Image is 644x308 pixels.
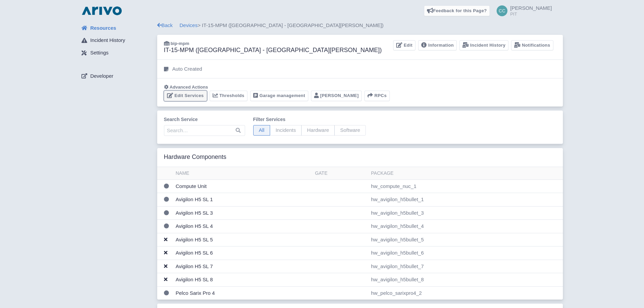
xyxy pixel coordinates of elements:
[76,34,157,47] a: Incident History
[157,22,563,29] div: > IT-15-MPM ([GEOGRAPHIC_DATA] - [GEOGRAPHIC_DATA][PERSON_NAME])
[459,40,508,51] a: Incident History
[250,91,308,101] a: Garage management
[173,167,312,180] th: Name
[90,24,116,32] span: Resources
[76,22,157,34] a: Resources
[368,180,563,193] td: hw_compute_nuc_1
[172,65,202,73] p: Auto Created
[173,193,312,207] td: Avigilon H5 SL 1
[173,220,312,233] td: Avigilon H5 SL 4
[424,5,490,16] a: Feedback for this Page?
[368,220,563,233] td: hw_avigilon_h5bullet_4
[312,167,368,180] th: Gate
[76,47,157,60] a: Settings
[334,125,366,136] span: Software
[393,40,416,51] a: Edit
[164,91,207,101] a: Edit Services
[368,206,563,220] td: hw_avigilon_h5bullet_3
[164,153,226,161] h3: Hardware Components
[364,91,390,101] button: RPCs
[418,40,457,51] a: Information
[253,125,270,136] span: All
[90,72,113,80] span: Developer
[173,233,312,246] td: Avigilon H5 SL 5
[368,233,563,246] td: hw_avigilon_h5bullet_5
[368,260,563,273] td: hw_avigilon_h5bullet_7
[76,70,157,82] a: Developer
[511,40,553,51] a: Notifications
[253,116,366,123] label: Filter Services
[368,167,563,180] th: Package
[80,5,123,16] img: logo
[270,125,302,136] span: Incidents
[90,49,109,57] span: Settings
[368,273,563,287] td: hw_avigilon_h5bullet_8
[368,286,563,300] td: hw_pelco_sarixpro4_2
[173,180,312,193] td: Compute Unit
[173,286,312,300] td: Pelco Sarix Pro 4
[90,37,125,44] span: Incident History
[164,116,245,123] label: Search Service
[368,246,563,260] td: hw_avigilon_h5bullet_6
[164,47,382,54] h3: IT-15-MPM ([GEOGRAPHIC_DATA] - [GEOGRAPHIC_DATA][PERSON_NAME])
[173,206,312,220] td: Avigilon H5 SL 3
[171,41,189,46] span: bip-mpm
[301,125,335,136] span: Hardware
[180,22,197,28] a: Devices
[173,260,312,273] td: Avigilon H5 SL 7
[493,5,552,16] a: [PERSON_NAME] PIT
[164,125,245,136] input: Search…
[157,22,173,28] a: Back
[173,246,312,260] td: Avigilon H5 SL 6
[510,12,552,16] small: PIT
[173,273,312,287] td: Avigilon H5 SL 8
[311,91,362,101] a: [PERSON_NAME]
[368,193,563,207] td: hw_avigilon_h5bullet_1
[210,91,247,101] a: Thresholds
[170,85,208,90] span: Advanced Actions
[510,5,552,11] span: [PERSON_NAME]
